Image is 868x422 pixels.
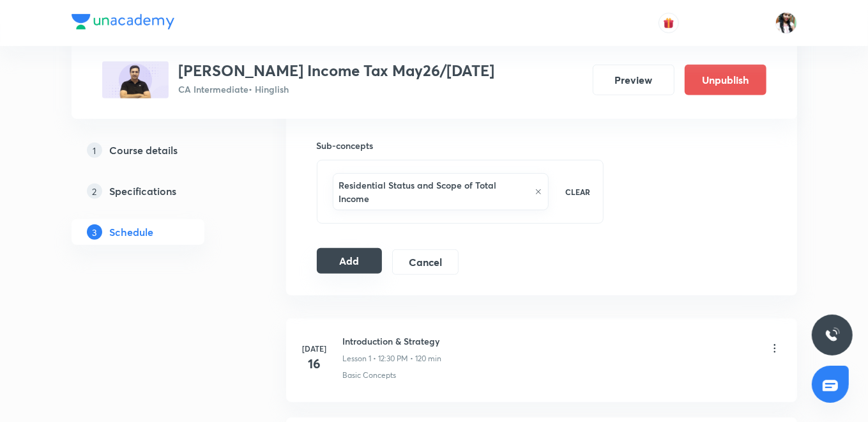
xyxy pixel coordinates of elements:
[110,184,177,199] h5: Specifications
[179,82,495,96] p: CA Intermediate • Hinglish
[339,178,529,205] h6: Residential Status and Scope of Total Income
[343,334,442,348] h6: Introduction & Strategy
[317,248,383,274] button: Add
[317,139,604,152] h6: Sub-concepts
[87,184,102,199] p: 2
[392,249,458,275] button: Cancel
[72,14,174,29] img: Company Logo
[825,327,840,343] img: ttu
[72,14,174,33] a: Company Logo
[565,186,590,198] p: CLEAR
[179,61,495,80] h3: [PERSON_NAME] Income Tax May26/[DATE]
[663,17,674,29] img: avatar
[110,224,154,240] h5: Schedule
[72,178,245,204] a: 2Specifications
[302,343,328,354] h6: [DATE]
[343,353,442,364] p: Lesson 1 • 12:30 PM • 120 min
[87,224,102,240] p: 3
[593,65,674,95] button: Preview
[343,370,397,381] p: Basic Concepts
[102,61,169,98] img: AA3B51DF-D7C3-49E6-8123-C5A57DAB5E9B_plus.png
[72,137,245,163] a: 1Course details
[87,143,102,158] p: 1
[110,143,178,158] h5: Course details
[685,65,766,95] button: Unpublish
[659,13,679,33] button: avatar
[302,354,328,373] h4: 16
[775,12,797,34] img: Bismita Dutta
